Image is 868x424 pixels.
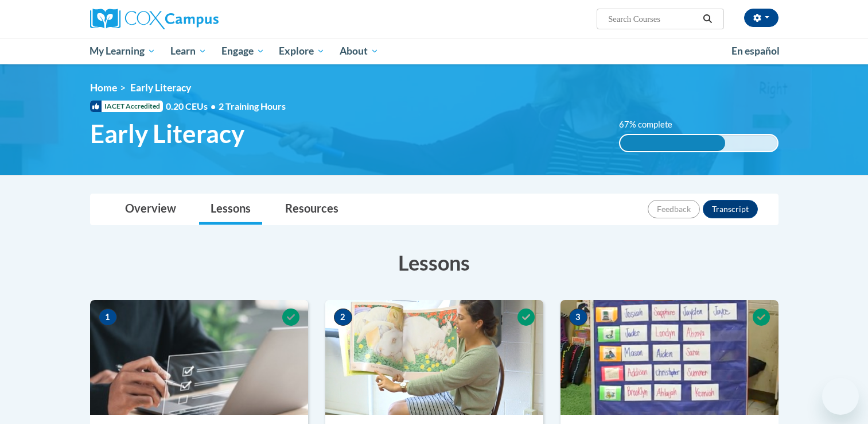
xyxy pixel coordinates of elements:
[90,248,779,277] h3: Lessons
[99,309,117,326] span: 1
[569,309,587,326] span: 3
[219,101,286,111] span: 2 Training Hours
[620,135,725,151] div: 67% complete
[199,194,262,225] a: Lessons
[822,378,859,415] iframe: Button to launch messaging window
[90,101,163,112] span: IACET Accredited
[279,44,325,58] span: Explore
[90,9,219,29] img: Cox Campus
[89,44,155,58] span: My Learning
[221,44,264,58] span: Engage
[83,38,164,64] a: My Learning
[648,200,700,218] button: Feedback
[90,9,308,29] a: Cox Campus
[724,39,787,63] a: En español
[90,118,244,149] span: Early Literacy
[731,45,780,57] span: En español
[340,44,379,58] span: About
[211,101,216,111] span: •
[170,44,207,58] span: Learn
[699,12,716,26] button: Search
[703,200,758,218] button: Transcript
[560,300,779,415] img: Course Image
[607,12,699,26] input: Search Courses
[332,38,386,64] a: About
[271,38,332,64] a: Explore
[744,9,779,27] button: Account Settings
[334,309,352,326] span: 2
[214,38,272,64] a: Engage
[90,82,117,94] a: Home
[166,100,219,113] span: 0.20 CEUs
[274,194,350,225] a: Resources
[73,38,796,64] div: Main menu
[619,118,685,131] label: 67% complete
[130,82,191,94] span: Early Literacy
[325,300,543,415] img: Course Image
[163,38,214,64] a: Learn
[90,300,308,415] img: Course Image
[114,194,188,225] a: Overview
